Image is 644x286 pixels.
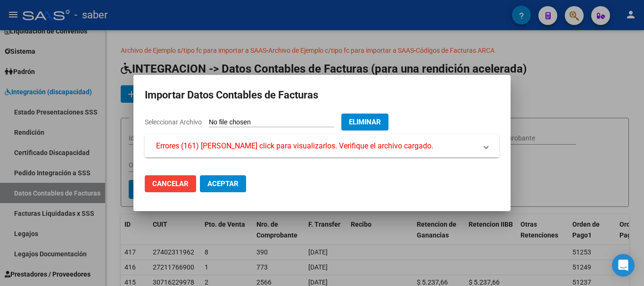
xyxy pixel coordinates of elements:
[145,86,499,104] h2: Importar Datos Contables de Facturas
[152,180,189,188] span: Cancelar
[200,175,246,192] button: Aceptar
[207,180,239,188] span: Aceptar
[612,254,635,277] div: Open Intercom Messenger
[145,135,499,157] mat-expansion-panel-header: Errores (161) [PERSON_NAME] click para visualizarlos. Verifique el archivo cargado.
[145,118,202,126] span: Seleccionar Archivo
[145,175,196,192] button: Cancelar
[341,114,388,131] button: Eliminar
[349,118,381,126] span: Eliminar
[156,140,433,152] span: Errores (161) [PERSON_NAME] click para visualizarlos. Verifique el archivo cargado.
